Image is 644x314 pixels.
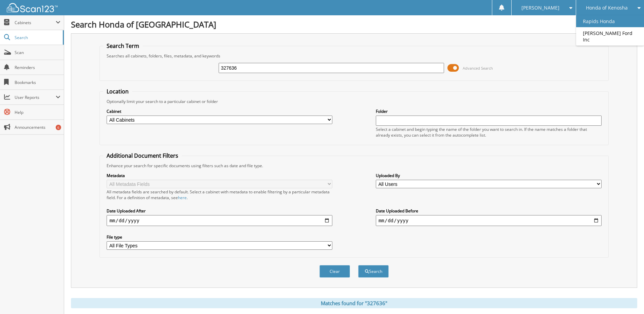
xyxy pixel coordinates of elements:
span: Search [15,35,59,40]
span: Honda of Kenosha [586,6,628,10]
div: Searches all cabinets, folders, files, metadata, and keywords [103,53,605,59]
legend: Additional Document Filters [103,152,182,159]
span: Advanced Search [463,66,493,71]
span: User Reports [15,94,56,100]
div: Matches found for "327636" [71,298,637,308]
div: 6 [56,125,61,130]
label: Metadata [107,173,332,178]
span: Scan [15,50,60,55]
span: Help [15,109,60,115]
div: Select a cabinet and begin typing the name of the folder you want to search in. If the name match... [376,126,602,138]
h1: Search Honda of [GEOGRAPHIC_DATA] [71,19,637,30]
span: Announcements [15,124,60,130]
label: Date Uploaded Before [376,208,602,214]
iframe: Chat Widget [610,281,644,314]
label: Cabinet [107,108,332,114]
div: Optionally limit your search to a particular cabinet or folder [103,99,605,104]
div: All metadata fields are searched by default. Select a cabinet with metadata to enable filtering b... [107,189,332,200]
span: Bookmarks [15,80,60,85]
div: Enhance your search for specific documents using filters such as date and file type. [103,163,605,169]
label: Date Uploaded After [107,208,332,214]
img: scan123-logo-white.svg [7,3,58,12]
input: end [376,215,602,226]
label: Uploaded By [376,173,602,178]
input: start [107,215,332,226]
legend: Location [103,88,132,95]
label: Folder [376,108,602,114]
button: Clear [319,265,350,278]
a: Rapids Honda [576,15,644,27]
button: Search [358,265,389,278]
span: Reminders [15,65,60,70]
legend: Search Term [103,42,143,50]
span: Cabinets [15,20,56,25]
a: here [178,195,187,200]
span: [PERSON_NAME] [521,6,559,10]
label: File type [107,234,332,240]
a: [PERSON_NAME] Ford Inc [576,27,644,46]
